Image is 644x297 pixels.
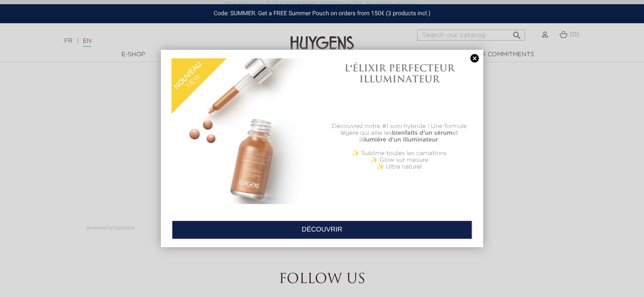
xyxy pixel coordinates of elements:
p: Découvrez notre #1 soin hybride ! Une formule légère qui allie les et la . [326,123,473,143]
a: DÉCOUVRIR [172,221,472,239]
p: ✨ Ultra naturel [326,163,473,170]
p: ✨ Sublime toutes les carnations [326,150,473,157]
h1: L'ÉLIXIR PERFECTEUR ILLUMINATEUR [326,63,473,85]
p: ✨ Glow sur mesure [326,157,473,163]
b: bienfaits d'un sérum [392,130,453,136]
b: lumière d'un illuminateur [364,137,438,143]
